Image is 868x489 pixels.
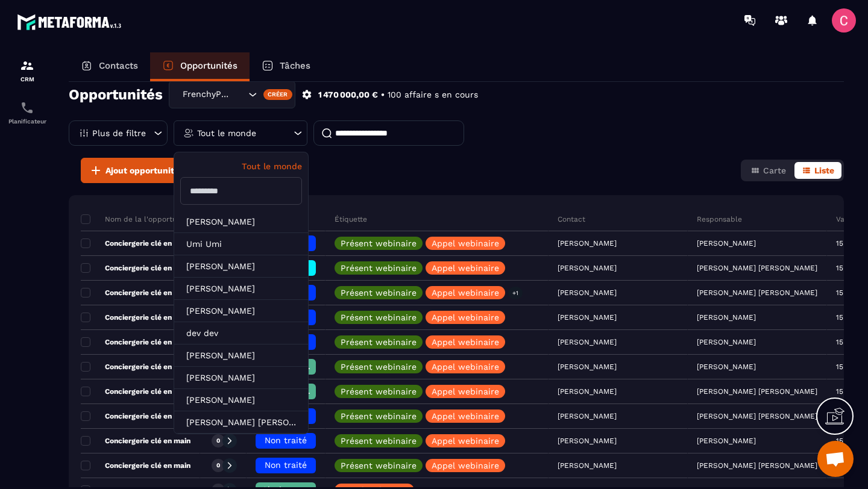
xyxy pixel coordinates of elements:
[341,313,417,322] p: Présent webinaire
[81,436,190,446] p: Conciergerie clé en main
[558,214,585,224] p: Contact
[174,211,308,233] li: [PERSON_NAME]
[265,435,307,445] span: Non traité
[81,387,190,396] p: Conciergerie clé en main
[697,264,817,272] p: [PERSON_NAME] [PERSON_NAME]
[20,101,34,115] img: scheduler
[341,461,417,470] p: Présent webinaire
[432,239,499,248] p: Appel webinaire
[174,411,308,434] li: [PERSON_NAME] [PERSON_NAME]
[697,461,817,470] p: [PERSON_NAME] [PERSON_NAME]
[81,214,190,224] p: Nom de la l'opportunité
[263,89,293,100] div: Créer
[20,58,34,73] img: formation
[174,278,308,300] li: [PERSON_NAME]
[432,461,499,470] p: Appel webinaire
[341,338,417,346] p: Présent webinaire
[817,441,854,477] div: Ouvrir le chat
[174,233,308,255] li: Umi Umi
[814,166,834,175] span: Liste
[81,288,190,297] p: Conciergerie clé en main
[174,255,308,278] li: [PERSON_NAME]
[794,162,841,179] button: Liste
[150,52,250,81] a: Opportunités
[341,363,417,371] p: Présent webinaire
[180,60,237,71] p: Opportunités
[174,322,308,344] li: dev dev
[836,214,858,224] p: Valeur
[265,460,307,470] span: Non traité
[432,387,499,396] p: Appel webinaire
[81,461,190,470] p: Conciergerie clé en main
[432,338,499,346] p: Appel webinaire
[216,437,220,445] p: 0
[81,411,190,421] p: Conciergerie clé en main
[216,461,220,470] p: 0
[697,338,756,346] p: [PERSON_NAME]
[697,437,756,445] p: [PERSON_NAME]
[697,387,817,396] p: [PERSON_NAME] [PERSON_NAME]
[3,76,51,83] p: CRM
[3,92,51,134] a: schedulerschedulerPlanificateur
[341,288,417,297] p: Présent webinaire
[381,89,385,101] p: •
[697,214,742,224] p: Responsable
[432,288,499,297] p: Appel webinaire
[3,49,51,92] a: formationformationCRM
[697,313,756,322] p: [PERSON_NAME]
[763,166,786,175] span: Carte
[81,337,190,347] p: Conciergerie clé en main
[697,288,817,297] p: [PERSON_NAME] [PERSON_NAME]
[335,214,367,224] p: Étiquette
[432,313,499,322] p: Appel webinaire
[697,412,817,420] p: [PERSON_NAME] [PERSON_NAME]
[81,238,190,248] p: Conciergerie clé en main
[341,437,417,445] p: Présent webinaire
[250,52,322,81] a: Tâches
[180,88,233,101] span: FrenchyPartners
[69,83,163,107] h2: Opportunités
[174,389,308,411] li: [PERSON_NAME]
[432,437,499,445] p: Appel webinaire
[432,363,499,371] p: Appel webinaire
[197,129,256,137] p: Tout le monde
[280,60,310,71] p: Tâches
[69,52,150,81] a: Contacts
[105,164,179,176] span: Ajout opportunité
[174,344,308,367] li: [PERSON_NAME]
[508,287,523,299] p: +1
[81,263,190,273] p: Conciergerie clé en main
[180,161,302,171] p: Tout le monde
[318,89,378,101] p: 1 470 000,00 €
[697,239,756,248] p: [PERSON_NAME]
[341,264,417,272] p: Présent webinaire
[697,363,756,371] p: [PERSON_NAME]
[99,60,138,71] p: Contacts
[341,412,417,420] p: Présent webinaire
[341,387,417,396] p: Présent webinaire
[388,89,478,101] p: 100 affaire s en cours
[174,367,308,389] li: [PERSON_NAME]
[169,81,295,108] div: Search for option
[81,313,190,322] p: Conciergerie clé en main
[17,11,125,33] img: logo
[174,300,308,322] li: [PERSON_NAME]
[432,264,499,272] p: Appel webinaire
[341,239,417,248] p: Présent webinaire
[432,412,499,420] p: Appel webinaire
[233,88,245,101] input: Search for option
[81,158,187,183] button: Ajout opportunité
[3,118,51,125] p: Planificateur
[81,362,190,372] p: Conciergerie clé en main
[92,129,146,137] p: Plus de filtre
[743,162,793,179] button: Carte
